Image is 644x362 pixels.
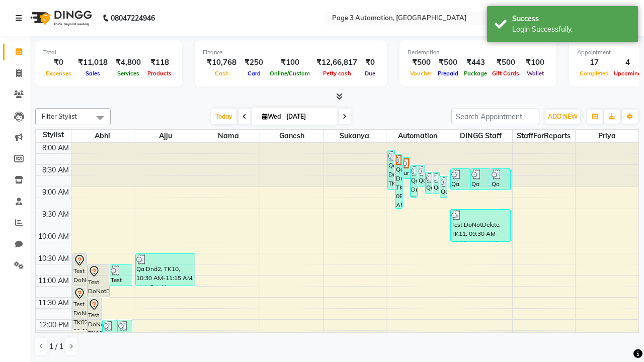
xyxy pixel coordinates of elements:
div: Redemption [408,48,548,57]
div: 10:00 AM [36,231,71,242]
span: Prepaid [435,70,461,77]
div: 4 [611,57,644,68]
div: ₹250 [240,57,267,68]
div: Qa Dnd2, TK18, 08:30 AM-09:00 AM, Hair cut Below 12 years (Boy) [418,165,425,186]
span: Sales [83,70,103,77]
div: 9:00 AM [40,187,71,198]
span: StaffForReports [513,130,575,142]
div: Test DoNotDelete, TK08, 10:45 AM-11:30 AM, Hair Cut-Men [88,265,109,297]
span: Abhi [71,130,134,142]
div: ₹0 [361,57,379,68]
span: Card [245,70,263,77]
div: Qa Dnd2, TK22, 08:10 AM-09:05 AM, Special Hair Wash- Men [388,150,394,190]
span: Due [362,70,378,77]
div: Qa Dnd2, TK17, 08:15 AM-09:30 AM, Hair Cut By Expert-Men,Hair Cut-Men [395,154,402,208]
div: ₹500 [408,57,435,68]
span: Wed [260,113,283,120]
div: ₹11,018 [74,57,112,68]
div: Finance [203,48,379,57]
div: Qa Dnd2, TK10, 10:30 AM-11:15 AM, Hair Cut-Men [136,254,195,286]
div: Login Successfully. [512,24,630,35]
div: Test DoNotDelete, TK12, 10:45 AM-11:15 AM, Hair Cut By Expert-Men [110,265,132,286]
div: Total [43,48,174,57]
div: ₹0 [43,57,74,68]
span: Completed [577,70,611,77]
button: ADD NEW [545,110,580,124]
div: ₹500 [435,57,461,68]
div: ₹443 [461,57,490,68]
span: Filter Stylist [42,112,77,120]
div: ₹100 [522,57,548,68]
span: Package [461,70,490,77]
div: Qa Dnd2, TK20, 08:35 AM-09:05 AM, Hair Cut By Expert-Men [471,169,490,190]
div: undefined, TK16, 08:20 AM-08:50 AM, Hair cut Below 12 years (Boy) [403,158,410,178]
div: Test DoNotDelete, TK06, 10:30 AM-11:15 AM, Hair Cut-Men [73,254,87,286]
span: Petty cash [320,70,354,77]
div: ₹12,66,817 [312,57,361,68]
span: Sukanya [324,130,386,142]
div: ₹500 [490,57,522,68]
span: Ajju [134,130,197,142]
div: 12:00 PM [37,320,71,330]
span: 1 / 1 [49,341,63,352]
span: Wallet [524,70,546,77]
span: Gift Cards [490,70,522,77]
div: ₹10,768 [203,57,240,68]
div: Test DoNotDelete, TK14, 12:00 PM-12:45 PM, Hair Cut-Men [118,320,132,352]
input: 2025-09-03 [283,109,334,124]
span: Cash [212,70,231,77]
div: 11:00 AM [36,276,71,286]
span: Automation [386,130,449,142]
input: Search Appointment [451,109,539,124]
div: Stylist [36,130,71,140]
div: 9:30 AM [40,209,71,220]
span: Services [115,70,142,77]
span: Online/Custom [267,70,312,77]
div: Test DoNotDelete, TK07, 11:15 AM-12:15 PM, Hair Cut-Women [73,287,87,330]
img: logo [26,4,95,32]
div: Success [512,14,630,24]
div: ₹4,800 [112,57,145,68]
div: 10:30 AM [36,253,71,264]
div: Test DoNotDelete, TK09, 11:30 AM-12:30 PM, Hair Cut-Women [88,298,102,341]
div: Qa Dnd2, TK25, 08:45 AM-09:15 AM, Hair Cut By Expert-Men [440,176,447,197]
div: 17 [577,57,611,68]
div: 11:30 AM [36,298,71,308]
span: Products [145,70,174,77]
div: Qa Dnd2, TK19, 08:35 AM-09:05 AM, Hair Cut By Expert-Men [451,169,470,190]
div: Qa Dnd2, TK26, 08:30 AM-09:15 AM, Hair Cut-Men [411,165,417,197]
span: Ganesh [260,130,323,142]
span: Priya [576,130,638,142]
div: ₹118 [145,57,174,68]
div: Qa Dnd2, TK24, 08:40 AM-09:10 AM, Hair Cut By Expert-Men [433,172,440,193]
b: 08047224946 [111,4,155,32]
div: 8:30 AM [40,165,71,175]
div: ₹100 [267,57,312,68]
span: ADD NEW [548,113,578,120]
span: Upcoming [611,70,644,77]
div: 8:00 AM [40,143,71,153]
div: Qa Dnd2, TK23, 08:40 AM-09:10 AM, Hair Cut By Expert-Men [426,172,432,193]
div: Qa Dnd2, TK21, 08:35 AM-09:05 AM, Hair cut Below 12 years (Boy) [491,169,510,190]
span: Today [211,109,236,124]
span: Expenses [43,70,74,77]
span: DINGG Staff [449,130,512,142]
span: Voucher [408,70,435,77]
div: Test DoNotDelete, TK11, 09:30 AM-10:15 AM, Hair Cut-Men [451,210,510,241]
span: Nama [197,130,260,142]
